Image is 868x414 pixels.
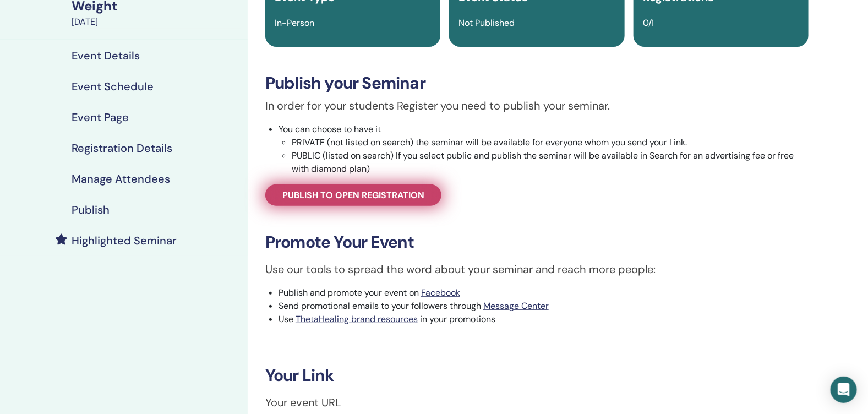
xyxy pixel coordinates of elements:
span: Not Published [458,17,515,29]
li: Publish and promote your event on [279,286,809,299]
li: PUBLIC (listed on search) If you select public and publish the seminar will be available in Searc... [292,149,809,176]
h3: Your Link [265,366,809,385]
a: Message Center [483,300,549,312]
span: In-Person [275,17,314,29]
div: [DATE] [72,15,241,29]
h4: Event Details [72,49,140,62]
li: PRIVATE (not listed on search) the seminar will be available for everyone whom you send your Link. [292,136,809,149]
a: Facebook [421,287,460,298]
li: You can choose to have it [279,123,809,176]
h4: Event Page [72,111,129,124]
h4: Publish [72,203,110,216]
span: Publish to open registration [282,189,424,201]
h3: Publish your Seminar [265,73,809,93]
li: Use in your promotions [279,313,809,326]
span: 0/1 [643,17,654,29]
h3: Promote Your Event [265,232,809,252]
li: Send promotional emails to your followers through [279,299,809,313]
h4: Manage Attendees [72,172,170,186]
h4: Event Schedule [72,80,154,93]
p: Your event URL [265,394,809,411]
p: Use our tools to spread the word about your seminar and reach more people: [265,261,809,277]
a: ThetaHealing brand resources [296,313,418,325]
p: In order for your students Register you need to publish your seminar. [265,97,809,114]
a: Publish to open registration [265,184,441,206]
h4: Highlighted Seminar [72,234,177,247]
div: Open Intercom Messenger [831,377,857,403]
h4: Registration Details [72,141,172,155]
